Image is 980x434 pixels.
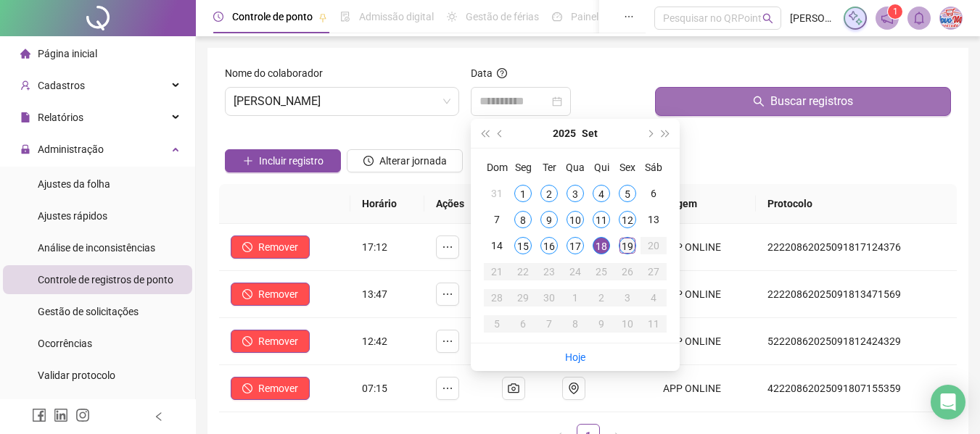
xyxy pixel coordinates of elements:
td: 2025-10-11 [641,311,667,337]
td: 2025-09-26 [614,259,641,285]
td: 2025-09-28 [484,285,510,311]
sup: 1 [888,4,902,19]
span: 07:15 [362,383,387,394]
div: 7 [488,211,506,228]
span: Data [471,67,493,79]
div: 21 [488,263,506,280]
div: 30 [540,289,558,306]
div: 19 [619,237,636,254]
td: 2025-09-18 [588,233,614,259]
span: Buscar registros [770,93,853,110]
span: file-done [340,12,350,22]
td: 2025-09-02 [536,180,562,206]
span: search [762,13,773,24]
span: Validar protocolo [38,370,115,381]
td: 2025-10-08 [562,311,588,337]
div: 17 [567,237,584,254]
div: 5 [619,185,636,202]
div: 9 [540,211,558,228]
button: Buscar registros [655,87,951,116]
td: 2025-10-07 [536,311,562,337]
td: 2025-09-23 [536,259,562,285]
div: 1 [567,289,584,306]
th: Sex [614,154,641,180]
span: Gestão de férias [466,11,539,22]
td: APP ONLINE [651,318,756,365]
span: Remover [258,380,298,396]
img: sparkle-icon.fc2bf0ac1784a2077858766a79e2daf3.svg [847,10,863,26]
button: month panel [582,119,598,148]
td: 2025-09-01 [510,180,536,206]
div: 8 [514,211,532,228]
span: question-circle [497,68,507,78]
button: next-year [641,119,657,148]
td: 2025-09-29 [510,285,536,311]
td: 2025-09-16 [536,233,562,259]
span: notification [881,12,894,25]
div: 28 [488,289,506,306]
div: 2 [593,289,610,306]
span: stop [242,336,252,346]
td: 22220862025091817124376 [756,224,957,271]
span: bell [913,12,926,25]
td: 2025-10-01 [562,285,588,311]
div: 13 [645,211,662,228]
div: 15 [514,237,532,254]
th: Ter [536,154,562,180]
td: 22220862025091813471569 [756,271,957,318]
button: Remover [231,377,310,400]
td: 2025-10-03 [614,285,641,311]
td: 2025-09-30 [536,285,562,311]
td: 2025-09-14 [484,233,510,259]
td: 2025-09-21 [484,259,510,285]
div: 16 [540,237,558,254]
span: Painel do DP [571,11,627,22]
td: 2025-09-13 [641,206,667,233]
td: 2025-09-12 [614,206,641,233]
button: Remover [231,235,310,259]
div: 25 [593,263,610,280]
span: instagram [75,408,90,422]
span: [PERSON_NAME] [790,10,835,26]
div: 23 [540,263,558,280]
div: 29 [514,289,532,306]
span: LORAINE DE SANTANA SANTOS [234,88,450,115]
div: 2 [540,185,558,202]
span: clock-circle [363,156,374,166]
td: APP ONLINE [651,365,756,412]
th: Dom [484,154,510,180]
span: Relatórios [38,112,83,123]
div: 8 [567,315,584,333]
td: 2025-10-02 [588,285,614,311]
span: 13:47 [362,288,387,300]
div: 14 [488,237,506,254]
div: 27 [645,263,662,280]
td: 2025-10-06 [510,311,536,337]
span: Alterar jornada [379,153,447,169]
div: 11 [593,211,610,228]
td: 2025-09-19 [614,233,641,259]
div: 6 [645,185,662,202]
span: Ocorrências [38,338,92,349]
th: Ações [424,184,490,224]
td: 2025-09-07 [484,206,510,233]
div: 4 [645,289,662,306]
span: Análise de inconsistências [38,242,155,254]
div: 3 [567,185,584,202]
span: Gestão de solicitações [38,306,139,317]
td: 2025-09-05 [614,180,641,206]
button: super-prev-year [477,119,493,148]
span: 1 [893,7,898,17]
th: Sáb [641,154,667,180]
span: ellipsis [442,241,453,253]
span: facebook [32,408,46,422]
div: 11 [645,315,662,333]
div: 3 [619,289,636,306]
span: Remover [258,333,298,349]
span: stop [242,289,252,299]
td: 2025-09-04 [588,180,614,206]
div: 31 [488,185,506,202]
span: camera [508,383,519,394]
span: Admissão digital [359,11,434,22]
td: 2025-09-25 [588,259,614,285]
